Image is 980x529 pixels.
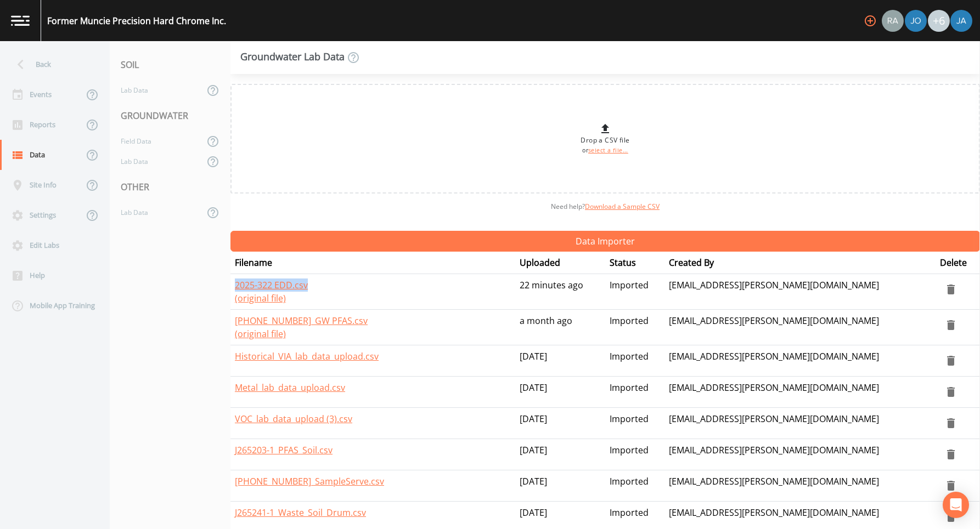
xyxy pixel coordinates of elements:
a: (original file) [235,328,286,340]
div: Open Intercom Messenger [943,492,969,518]
img: 747fbe677637578f4da62891070ad3f4 [950,10,972,32]
img: eb8b2c35ded0d5aca28d215f14656a61 [905,10,927,32]
td: [DATE] [515,345,605,377]
span: Need help? [551,202,660,211]
div: Radlie J Storer [881,10,904,32]
a: VOC_lab_data_upload (3).csv [235,413,352,425]
button: delete [940,314,962,336]
div: OTHER [110,172,230,202]
td: Imported [605,377,664,408]
th: Status [605,252,664,274]
td: [DATE] [515,377,605,408]
td: [EMAIL_ADDRESS][PERSON_NAME][DOMAIN_NAME] [664,377,936,408]
td: [DATE] [515,408,605,439]
img: logo [11,15,30,26]
th: Uploaded [515,252,605,274]
td: Imported [605,439,664,470]
button: delete [940,350,962,372]
div: +6 [928,10,950,32]
td: [EMAIL_ADDRESS][PERSON_NAME][DOMAIN_NAME] [664,345,936,377]
div: Groundwater Lab Data [240,51,360,64]
a: [PHONE_NUMBER]_SampleServe.csv [235,475,384,487]
td: Imported [605,408,664,439]
button: Data Importer [230,231,980,252]
button: delete [940,278,962,300]
td: [EMAIL_ADDRESS][PERSON_NAME][DOMAIN_NAME] [664,470,936,502]
td: 22 minutes ago [515,274,605,310]
td: a month ago [515,310,605,345]
a: Lab Data [110,80,204,100]
td: [EMAIL_ADDRESS][PERSON_NAME][DOMAIN_NAME] [664,310,936,345]
button: delete [940,381,962,403]
button: delete [940,412,962,434]
img: 7493944169e4cb9b715a099ebe515ac2 [882,10,904,32]
a: Metal_lab_data_upload.csv [235,382,345,394]
a: Lab Data [110,202,204,223]
td: [DATE] [515,470,605,502]
small: or [582,146,628,154]
div: GROUNDWATER [110,100,230,131]
a: [PHONE_NUMBER]_GW PFAS.csv [235,315,368,327]
button: delete [940,506,962,528]
a: 2025-322 EDD.csv [235,279,308,291]
a: Download a Sample CSV [585,202,660,211]
a: (original file) [235,292,286,304]
div: Josh Dutton [904,10,927,32]
td: Imported [605,310,664,345]
td: [DATE] [515,439,605,470]
th: Created By [664,252,936,274]
td: Imported [605,345,664,377]
td: [EMAIL_ADDRESS][PERSON_NAME][DOMAIN_NAME] [664,439,936,470]
div: Former Muncie Precision Hard Chrome Inc. [47,14,226,27]
a: Lab Data [110,151,204,172]
td: Imported [605,274,664,310]
th: Filename [230,252,515,274]
td: Imported [605,470,664,502]
td: [EMAIL_ADDRESS][PERSON_NAME][DOMAIN_NAME] [664,274,936,310]
a: Historical_VIA_lab_data_upload.csv [235,350,379,362]
div: SOIL [110,49,230,80]
button: delete [940,443,962,465]
div: Drop a CSV file [581,122,629,155]
a: J265241-1_Waste_Soil_Drum.csv [235,507,366,519]
th: Delete [936,252,980,274]
a: J265203-1_PFAS_Soil.csv [235,444,333,456]
button: delete [940,475,962,497]
a: select a file... [588,146,628,154]
td: [EMAIL_ADDRESS][PERSON_NAME][DOMAIN_NAME] [664,408,936,439]
a: Field Data [110,131,204,151]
